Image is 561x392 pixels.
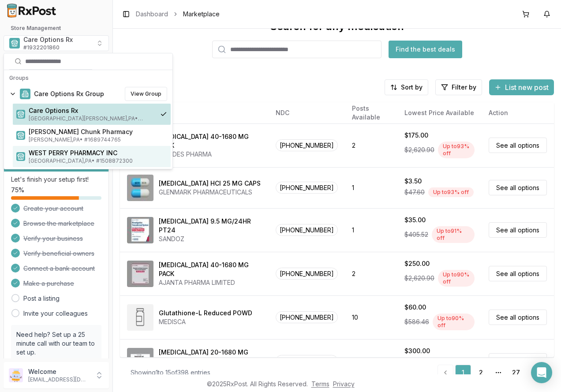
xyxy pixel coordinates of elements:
[127,304,153,331] img: Glutathione-L Reduced POWD
[6,72,171,84] div: Groups
[136,10,168,19] a: Dashboard
[489,222,547,238] a: See all options
[489,79,554,95] button: List new post
[34,90,104,98] span: Care Options Rx Group
[159,278,262,287] div: AJANTA PHARMA LIMITED
[23,264,95,273] span: Connect a bank account
[482,102,554,123] th: Action
[438,357,475,374] div: Up to 89 % off
[489,84,554,93] a: List new post
[489,266,547,281] a: See all options
[404,259,430,268] div: $250.00
[29,106,153,115] span: Care Options Rx
[473,365,489,381] a: 2
[11,175,101,184] p: Let's finish your setup first!
[276,355,338,367] span: [PHONE_NUMBER]
[159,132,262,150] div: [MEDICAL_DATA] 40-1680 MG PACK
[4,25,109,32] h2: Store Management
[159,261,262,278] div: [MEDICAL_DATA] 40-1680 MG PACK
[16,357,50,365] a: Book a call
[127,217,153,243] img: Rivastigmine 9.5 MG/24HR PT24
[23,249,94,258] span: Verify beneficial owners
[29,127,167,136] span: [PERSON_NAME] Chunk Pharmacy
[269,102,345,123] th: NDC
[159,150,262,159] div: STRIDES PHARMA
[276,268,338,280] span: [PHONE_NUMBER]
[125,87,167,101] button: View Group
[11,186,24,194] span: 75 %
[159,188,261,197] div: GLENMARK PHARMACEUTICALS
[276,311,338,323] span: [PHONE_NUMBER]
[16,330,96,357] p: Need help? Set up a 25 minute call with our team to set up.
[159,309,252,317] div: Glutathione-L Reduced POWD
[28,376,90,383] p: [EMAIL_ADDRESS][DOMAIN_NAME]
[404,274,434,283] span: $2,620.90
[127,175,153,201] img: Atomoxetine HCl 25 MG CAPS
[127,261,153,287] img: Omeprazole-Sodium Bicarbonate 40-1680 MG PACK
[345,295,397,339] td: 10
[389,41,462,58] button: Find the best deals
[401,83,423,92] span: Sort by
[183,10,220,19] span: Marketplace
[131,368,210,377] div: Showing 1 to 15 of 398 entries
[526,365,543,381] a: Go to next page
[311,380,329,388] a: Terms
[404,216,426,224] div: $35.00
[428,187,474,197] div: Up to 93 % off
[432,226,475,243] div: Up to 91 % off
[159,348,262,366] div: [MEDICAL_DATA] 20-1680 MG PACK
[120,102,269,123] th: Drug Name
[23,44,60,51] span: # 1932201860
[23,309,88,318] a: Invite your colleagues
[345,252,397,295] td: 2
[136,10,220,19] nav: breadcrumb
[23,279,74,288] span: Make a purchase
[489,353,547,369] a: See all options
[29,115,153,122] span: [GEOGRAPHIC_DATA][PERSON_NAME] , PA • # 1932201860
[29,149,167,157] span: WEST PERRY PHARMACY INC
[333,380,355,388] a: Privacy
[452,83,476,92] span: Filter by
[28,367,90,376] p: Welcome
[4,4,60,18] img: RxPost Logo
[159,235,262,243] div: SANDOZ
[404,146,434,154] span: $2,620.90
[159,317,252,326] div: MEDISCA
[404,317,429,326] span: $586.46
[4,35,109,51] button: Select a view
[276,139,338,151] span: [PHONE_NUMBER]
[404,177,422,186] div: $3.50
[345,208,397,252] td: 1
[505,82,549,93] span: List new post
[489,310,547,325] a: See all options
[508,365,524,381] a: 27
[435,79,482,95] button: Filter by
[29,136,167,143] span: [PERSON_NAME] , PA • # 1689744765
[23,219,94,228] span: Browse the marketplace
[23,234,83,243] span: Verify your business
[9,368,23,382] img: User avatar
[127,348,153,374] img: Omeprazole-Sodium Bicarbonate 20-1680 MG PACK
[23,35,73,44] span: Care Options Rx
[345,167,397,208] td: 1
[23,294,60,303] a: Post a listing
[345,339,397,383] td: 2
[276,182,338,194] span: [PHONE_NUMBER]
[489,180,547,195] a: See all options
[404,131,428,140] div: $175.00
[345,123,397,167] td: 2
[438,365,543,381] nav: pagination
[345,102,397,123] th: Posts Available
[433,314,475,330] div: Up to 90 % off
[397,102,482,123] th: Lowest Price Available
[23,204,83,213] span: Create your account
[438,270,475,287] div: Up to 90 % off
[276,224,338,236] span: [PHONE_NUMBER]
[438,142,475,158] div: Up to 93 % off
[159,217,262,235] div: [MEDICAL_DATA] 9.5 MG/24HR PT24
[455,365,471,381] a: 1
[531,362,552,383] div: Open Intercom Messenger
[159,179,261,188] div: [MEDICAL_DATA] HCl 25 MG CAPS
[404,230,428,239] span: $405.52
[404,303,426,312] div: $60.00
